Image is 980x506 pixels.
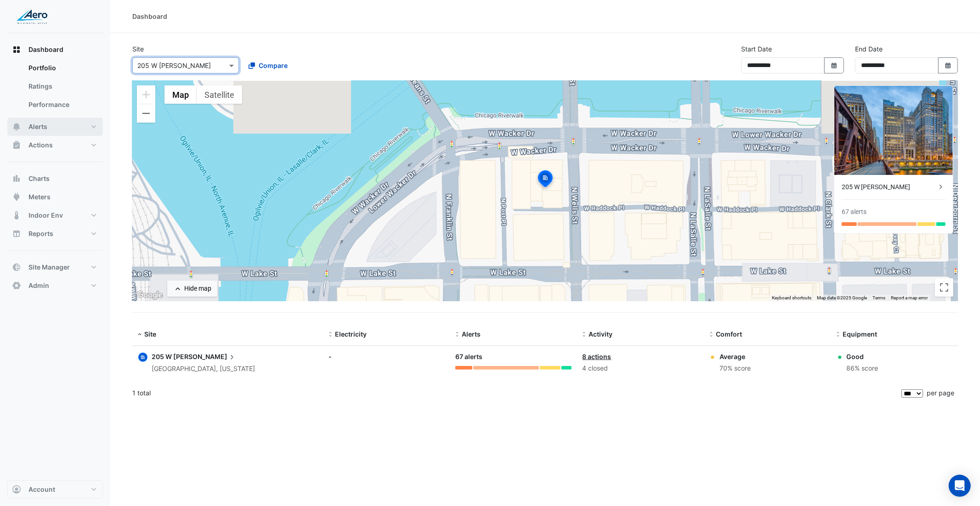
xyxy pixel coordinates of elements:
img: Company Logo [11,7,52,26]
div: Open Intercom Messenger [949,475,971,497]
span: Indoor Env [28,211,63,220]
button: Meters [7,188,103,206]
img: Google [135,289,165,301]
span: Map data ©2025 Google [817,295,867,300]
span: Equipment [843,330,878,338]
span: Alerts [28,122,47,131]
button: Reports [7,225,103,243]
div: 4 closed [583,363,698,374]
div: [GEOGRAPHIC_DATA], [US_STATE] [152,364,255,374]
button: Charts [7,169,103,188]
div: 205 W [PERSON_NAME] [842,182,936,192]
div: 67 alerts [842,207,867,217]
div: Good [847,352,878,361]
span: Alerts [462,330,481,338]
button: Actions [7,136,103,154]
span: 205 W [152,353,172,360]
div: Dashboard [132,11,167,21]
button: Dashboard [7,40,103,59]
button: Show satellite imagery [197,85,242,104]
span: Admin [28,281,49,290]
button: Compare [243,57,294,73]
span: Site Manager [28,263,70,272]
label: Site [132,44,144,54]
button: Hide map [167,281,217,297]
span: Dashboard [28,45,63,54]
button: Zoom in [137,85,155,104]
span: Charts [28,174,50,183]
app-icon: Admin [12,281,21,290]
span: [PERSON_NAME] [173,352,237,362]
div: 67 alerts [455,352,571,362]
app-icon: Dashboard [12,45,21,54]
span: Compare [259,61,288,70]
button: Admin [7,276,103,295]
button: Site Manager [7,258,103,276]
button: Indoor Env [7,206,103,225]
app-icon: Reports [12,229,21,238]
app-icon: Meters [12,192,21,202]
a: Report a map error [891,295,928,300]
fa-icon: Select Date [830,62,838,69]
span: Reports [28,229,53,238]
div: Average [719,352,751,361]
button: Show street map [164,85,197,104]
fa-icon: Select Date [944,62,952,69]
app-icon: Alerts [12,122,21,131]
button: Zoom out [137,104,155,123]
app-icon: Site Manager [12,263,21,272]
app-icon: Charts [12,174,21,183]
div: - [329,352,444,361]
a: Terms (opens in new tab) [872,295,885,300]
div: 1 total [132,382,900,405]
a: Ratings [21,77,103,96]
span: Comfort [716,330,742,338]
img: site-pin-selected.svg [535,169,555,191]
span: Meters [28,192,51,202]
a: Open this area in Google Maps (opens a new window) [135,289,165,301]
button: Keyboard shortcuts [772,295,811,301]
label: End Date [855,44,883,54]
img: 205 W Wacker [834,86,953,175]
span: Actions [28,141,53,150]
span: per page [927,389,954,397]
app-icon: Actions [12,141,21,150]
div: Hide map [184,284,211,293]
span: Electricity [335,330,367,338]
span: Account [28,485,55,494]
a: 8 actions [583,353,612,360]
button: Alerts [7,118,103,136]
button: Account [7,480,103,499]
div: 70% score [719,363,751,374]
button: Toggle fullscreen view [935,278,953,297]
a: Performance [21,96,103,114]
app-icon: Indoor Env [12,211,21,220]
span: Activity [589,330,613,338]
div: Dashboard [7,59,103,118]
span: Site [144,330,156,338]
a: Portfolio [21,59,103,77]
label: Start Date [741,44,772,54]
div: 86% score [847,363,878,374]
